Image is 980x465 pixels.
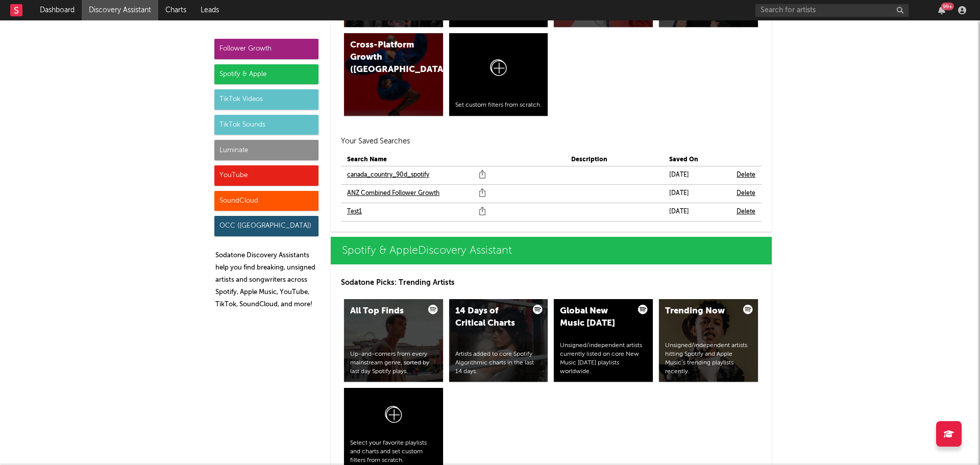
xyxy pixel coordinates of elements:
button: 99+ [938,6,945,14]
div: SoundCloud [214,191,318,211]
div: Set custom filters from scratch. [455,101,542,110]
div: All Top Finds [350,305,420,317]
a: Test1 [347,206,362,218]
a: All Top FindsUp-and-comers from every mainstream genre, sorted by last day Spotify plays. [344,299,443,382]
a: Set custom filters from scratch. [449,33,548,116]
td: [DATE] [663,184,730,203]
a: Spotify & AppleDiscovery Assistant [331,237,772,264]
input: Search for artists [755,4,909,17]
td: Delete [730,203,762,221]
th: Saved On [663,154,730,166]
p: Sodatone Picks: Trending Artists [341,277,762,289]
a: canada_country_90d_spotify [347,169,429,181]
div: Unsigned/independent artists hitting Spotify and Apple Music’s trending playlists recently. [665,341,752,376]
a: Trending NowUnsigned/independent artists hitting Spotify and Apple Music’s trending playlists rec... [659,299,758,382]
a: Global New Music [DATE]Unsigned/independent artists currently listed on core New Music [DATE] pla... [554,299,653,382]
a: 14 Days of Critical ChartsArtists added to core Spotify Algorithmic charts in the last 14 days. [449,299,548,382]
th: Search Name [341,154,565,166]
div: Trending Now [665,305,734,317]
p: Sodatone Discovery Assistants help you find breaking, unsigned artists and songwriters across Spo... [215,250,318,311]
div: Follower Growth [214,39,318,59]
a: ANZ Combined Follower Growth [347,187,439,200]
td: [DATE] [663,203,730,221]
td: Delete [730,184,762,203]
div: TikTok Sounds [214,115,318,135]
div: 14 Days of Critical Charts [455,305,525,330]
a: Cross-Platform Growth ([GEOGRAPHIC_DATA]) [344,33,443,116]
div: Select your favorite playlists and charts and set custom filters from scratch. [350,439,437,464]
div: YouTube [214,165,318,186]
div: Luminate [214,140,318,160]
div: Artists added to core Spotify Algorithmic charts in the last 14 days. [455,350,542,376]
div: Global New Music [DATE] [560,305,629,330]
td: Delete [730,166,762,184]
div: Cross-Platform Growth ([GEOGRAPHIC_DATA]) [350,39,420,76]
div: Spotify & Apple [214,64,318,85]
div: Up-and-comers from every mainstream genre, sorted by last day Spotify plays. [350,350,437,376]
div: OCC ([GEOGRAPHIC_DATA]) [214,216,318,236]
div: Unsigned/independent artists currently listed on core New Music [DATE] playlists worldwide. [560,341,647,376]
div: TikTok Videos [214,89,318,110]
h2: Your Saved Searches [341,135,762,148]
td: [DATE] [663,166,730,184]
div: 99 + [941,3,954,10]
th: Description [565,154,663,166]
